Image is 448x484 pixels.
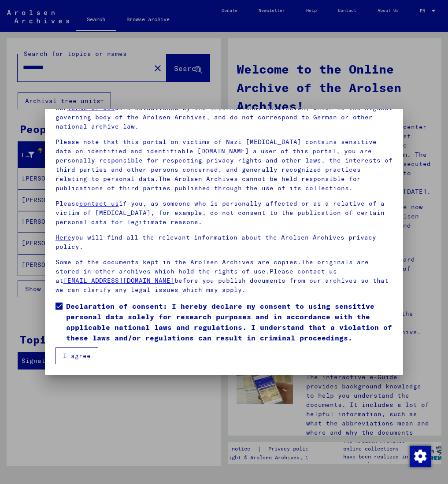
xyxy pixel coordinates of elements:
[79,200,119,207] a: contact us
[409,445,430,466] div: Change consent
[63,277,174,284] a: [EMAIL_ADDRESS][DOMAIN_NAME]
[56,137,393,193] p: Please note that this portal on victims of Nazi [MEDICAL_DATA] contains sensitive data on identif...
[56,199,393,227] p: Please if you, as someone who is personally affected or as a relative of a victim of [MEDICAL_DAT...
[56,347,98,364] button: I agree
[56,103,393,131] p: Our were established by the international commission, which is the highest governing body of the ...
[56,258,393,295] p: Some of the documents kept in the Arolsen Archives are copies.The originals are stored in other a...
[56,233,393,251] p: you will find all the relevant information about the Arolsen Archives privacy policy.
[56,233,71,241] a: Here
[66,301,393,343] span: Declaration of consent: I hereby declare my consent to using sensitive personal data solely for r...
[410,446,431,467] img: Change consent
